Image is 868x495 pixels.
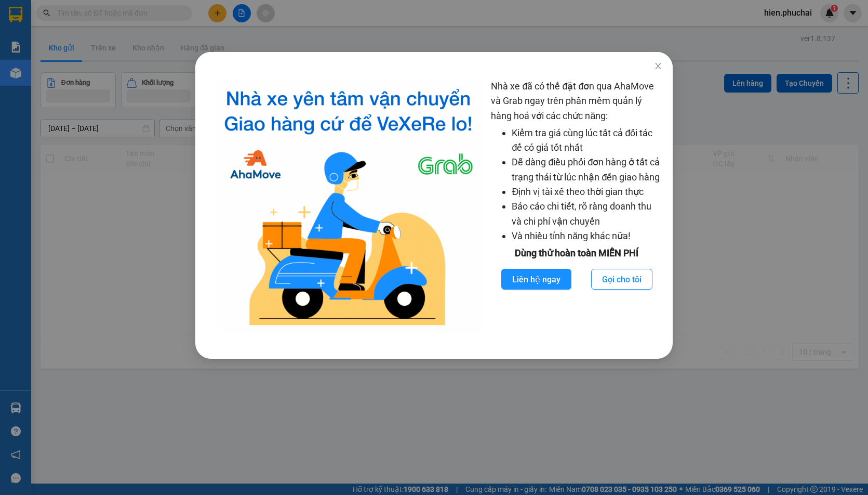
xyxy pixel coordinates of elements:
[512,273,560,286] span: Liên hệ ngay
[512,229,662,243] li: Và nhiều tính năng khác nữa!
[512,185,662,199] li: Định vị tài xế theo thời gian thực
[491,79,662,333] div: Nhà xe đã có thể đặt đơn qua AhaMove và Grab ngay trên phần mềm quản lý hàng hoá với các chức năng:
[512,155,662,185] li: Dễ dàng điều phối đơn hàng ở tất cả trạng thái từ lúc nhận đến giao hàng
[512,199,662,229] li: Báo cáo chi tiết, rõ ràng doanh thu và chi phí vận chuyển
[654,62,662,70] span: close
[491,246,662,260] div: Dùng thử hoàn toàn MIỄN PHÍ
[214,79,483,333] img: logo
[501,269,571,290] button: Liên hệ ngay
[602,273,642,286] span: Gọi cho tôi
[591,269,652,290] button: Gọi cho tôi
[644,52,673,81] button: Close
[512,126,662,155] li: Kiểm tra giá cùng lúc tất cả đối tác để có giá tốt nhất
